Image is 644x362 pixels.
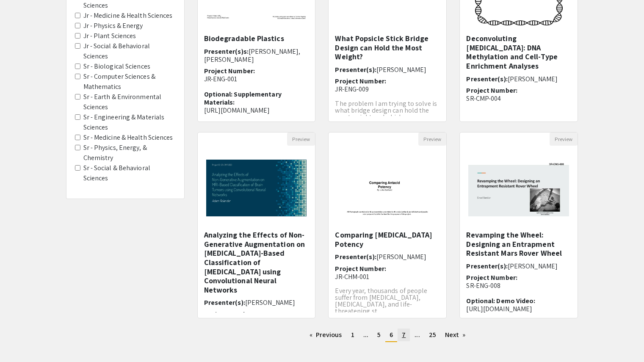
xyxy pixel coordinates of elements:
[83,92,176,112] label: Sr - Earth & Environmental Sciences
[466,86,517,95] span: Project Number:
[335,286,427,315] span: Every year, thousands of people suffer from [MEDICAL_DATA], [MEDICAL_DATA], and life-threatening ...
[204,75,309,83] p: JR-ENG-001
[429,330,436,339] span: 25
[508,262,558,271] span: [PERSON_NAME]
[466,305,571,313] p: [URL][DOMAIN_NAME]
[335,230,440,249] h5: Comparing [MEDICAL_DATA] Potency
[466,262,571,270] h6: Presenter(s):
[83,21,143,31] label: Jr - Physics & Energy
[204,230,309,294] h5: Analyzing the Effects of Non-Generative Augmentation on [MEDICAL_DATA]-Based Classification of [M...
[204,106,309,114] p: [URL][DOMAIN_NAME]
[83,143,176,163] label: Sr - Physics, Energy, & Chemistry
[287,133,315,146] button: Preview
[335,34,440,61] h5: What Popsicle Stick Bridge Design can Hold the Most Weight?
[466,230,571,258] h5: Revamping the Wheel: Designing an Entrapment Resistant Mars Rover Wheel
[245,298,295,307] span: [PERSON_NAME]
[466,273,517,282] span: Project Number:
[466,94,571,102] p: SR-CMP-004
[466,282,571,290] p: SR-ENG-008
[83,112,176,133] label: Sr - Engineering & Materials Sciences
[415,330,420,339] span: ...
[328,132,447,318] div: Open Presentation <p>Comparing Antacid Potency</p>
[204,47,309,64] h6: Presenter(s)s:
[376,65,426,74] span: [PERSON_NAME]
[335,85,440,93] p: JR-ENG-009
[329,151,446,225] img: <p>Comparing Antacid Potency</p>
[305,329,346,341] a: Previous page
[377,330,381,339] span: 5
[335,99,437,122] span: The problem I am trying to solve is what bridge design can hold the most weight and which on...
[460,151,578,225] img: <p>Revamping the Wheel: Designing an Entrapment Resistant Mars Rover Wheel</p>
[335,253,440,261] h6: Presenter(s):
[335,77,386,86] span: Project Number:
[335,273,440,281] p: JR-CHM-001
[204,310,255,319] span: Project Number:
[466,75,571,83] h6: Presenter(s):
[83,41,176,61] label: Jr - Social & Behavioral Sciences
[351,330,354,339] span: 1
[204,66,255,75] span: Project Number:
[390,330,393,339] span: 6
[550,133,578,146] button: Preview
[83,133,173,143] label: Sr - Medicine & Health Sciences
[402,330,406,339] span: 7
[83,11,173,21] label: Jr - Medicine & Health Sciences
[335,66,440,74] h6: Presenter(s):
[418,133,446,146] button: Preview
[363,330,368,339] span: ...
[83,31,136,41] label: Jr - Plant Sciences
[197,329,578,342] ul: Pagination
[83,61,150,72] label: Sr - Biological Sciences
[204,298,309,307] h6: Presenter(s):
[83,163,176,183] label: Sr - Social & Behavioral Sciences
[204,34,309,43] h5: Biodegradable Plastics
[466,296,535,305] span: Optional: Demo Video:
[204,47,301,64] span: [PERSON_NAME], [PERSON_NAME]
[335,264,386,273] span: Project Number:
[508,75,558,83] span: [PERSON_NAME]
[466,34,571,70] h5: Deconvoluting [MEDICAL_DATA]: DNA Methylation and Cell-Type Enrichment Analyses
[197,132,316,318] div: Open Presentation <p>Analyzing the Effects of Non-Generative Augmentation on MRI-Based Classifica...
[83,72,176,92] label: Sr - Computer Sciences & Mathematics
[376,252,426,261] span: [PERSON_NAME]
[459,132,578,318] div: Open Presentation <p>Revamping the Wheel: Designing an Entrapment Resistant Mars Rover Wheel</p>
[204,90,282,107] span: Optional: Supplementary Materials:
[198,151,315,225] img: <p>Analyzing the Effects of Non-Generative Augmentation on MRI-Based Classification of Brain Tumo...
[441,329,470,341] a: Next page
